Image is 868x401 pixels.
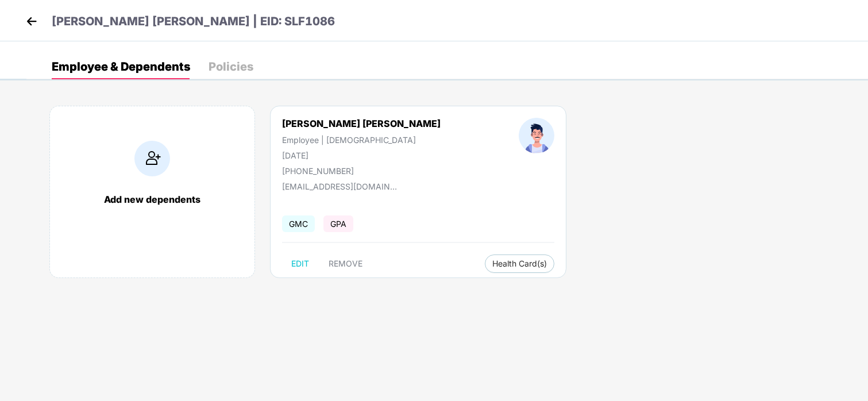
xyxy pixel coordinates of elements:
span: GMC [282,215,315,232]
span: GPA [323,215,353,232]
div: [PHONE_NUMBER] [282,166,441,176]
span: Health Card(s) [492,261,547,267]
img: addIcon [134,141,170,176]
p: [PERSON_NAME] [PERSON_NAME] | EID: SLF1086 [52,13,335,30]
div: Add new dependents [61,194,243,205]
div: [EMAIL_ADDRESS][DOMAIN_NAME] [282,182,397,191]
div: [DATE] [282,151,441,160]
div: Employee & Dependents [52,61,190,72]
button: Health Card(s) [485,255,554,273]
span: EDIT [291,259,309,268]
img: back [23,13,40,30]
div: Employee | [DEMOGRAPHIC_DATA] [282,135,441,145]
div: [PERSON_NAME] [PERSON_NAME] [282,118,441,129]
span: REMOVE [329,259,362,268]
button: REMOVE [319,255,372,273]
div: Policies [209,61,253,72]
button: EDIT [282,255,318,273]
img: profileImage [519,118,554,153]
